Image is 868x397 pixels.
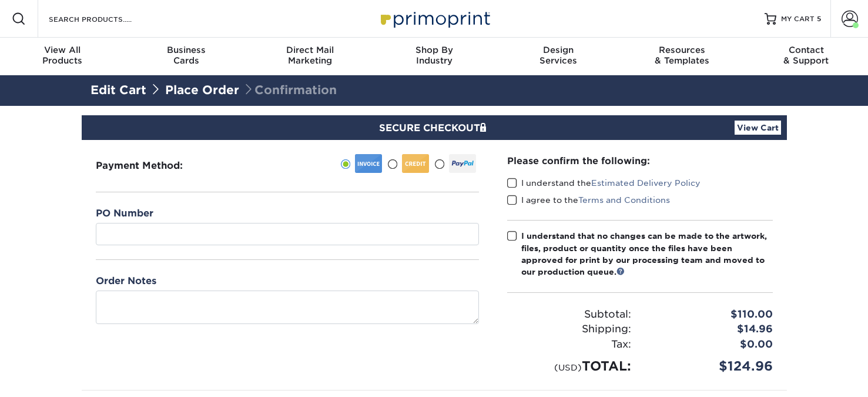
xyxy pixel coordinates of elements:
div: Please confirm the following: [507,154,773,168]
div: $110.00 [640,307,782,322]
small: (USD) [554,362,582,372]
a: Resources& Templates [620,38,744,75]
div: $124.96 [640,356,782,376]
div: Cards [124,45,248,66]
label: PO Number [96,206,153,221]
img: Primoprint [376,6,493,31]
span: Direct Mail [248,45,372,55]
a: View Cart [735,121,781,135]
label: Order Notes [96,274,156,288]
a: Shop ByIndustry [372,38,496,75]
div: Subtotal: [498,307,640,322]
span: SECURE CHECKOUT [379,122,490,134]
input: SEARCH PRODUCTS..... [48,12,162,26]
div: Marketing [248,45,372,66]
div: & Support [744,45,868,66]
label: I agree to the [507,194,670,206]
div: & Templates [620,45,744,66]
div: TOTAL: [498,356,640,376]
a: Edit Cart [91,83,146,97]
span: Shop By [372,45,496,55]
a: DesignServices [496,38,620,75]
label: I understand the [507,177,701,189]
span: Contact [744,45,868,55]
span: Resources [620,45,744,55]
a: Place Order [165,83,239,97]
span: Business [124,45,248,55]
span: Design [496,45,620,55]
a: Estimated Delivery Policy [591,178,701,188]
div: $0.00 [640,337,782,352]
a: Contact& Support [744,38,868,75]
div: Shipping: [498,322,640,337]
div: Tax: [498,337,640,352]
div: $14.96 [640,322,782,337]
a: BusinessCards [124,38,248,75]
span: MY CART [781,14,815,24]
a: Terms and Conditions [578,195,670,205]
div: Industry [372,45,496,66]
span: 5 [817,15,821,23]
span: Confirmation [243,83,337,97]
h3: Payment Method: [96,160,212,171]
a: Direct MailMarketing [248,38,372,75]
div: Services [496,45,620,66]
div: I understand that no changes can be made to the artwork, files, product or quantity once the file... [521,230,773,278]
